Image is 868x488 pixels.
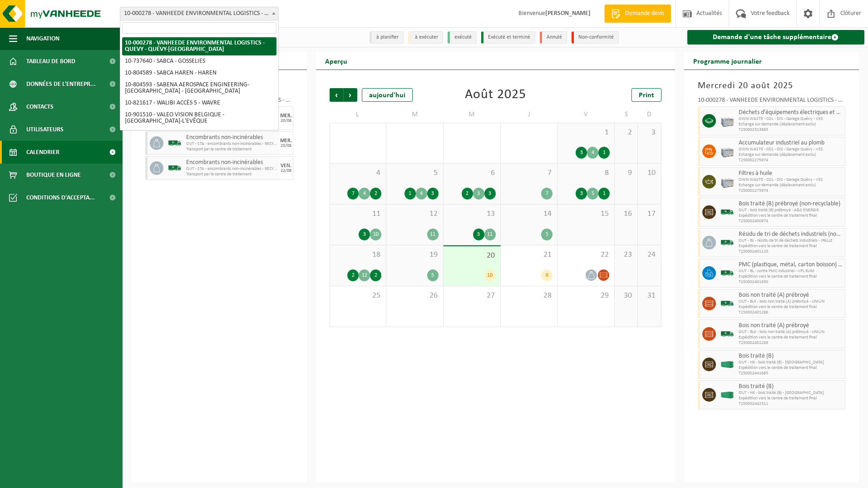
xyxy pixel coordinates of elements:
span: Données de l'entrepr... [26,73,96,95]
span: Déchets d'équipements électriques et électroniques - Sans tubes cathodiques [739,109,843,116]
strong: [PERSON_NAME] [545,10,591,17]
span: 9 [619,168,633,178]
span: 31 [642,291,656,301]
span: PMC (plastique, métal, carton boisson) (industriel) [739,261,843,269]
div: 2 [370,269,381,281]
div: 2 [347,269,359,281]
span: 20 [448,251,496,261]
div: 3 [576,147,587,159]
span: Bois traité (B) [739,383,843,390]
span: Transport par le centre de traitement [186,172,277,177]
span: Expédition vers le centre de traitement final [739,365,843,371]
div: 4 [587,147,598,159]
span: 30 [619,291,633,301]
div: 1 [598,147,610,159]
h2: Aperçu [316,52,356,70]
span: 10-000278 - VANHEEDE ENVIRONMENTAL LOGISTICS - QUEVY - QUÉVY-LE-GRAND [120,7,279,20]
span: 24 [642,250,656,260]
div: 3 [359,229,370,240]
span: OWN WASTE - COL - DIS - Garage Quévy - VES [739,147,843,152]
li: 10-737640 - SABCA - GOSSELIES [122,55,276,67]
div: 6 [541,269,552,281]
span: T250002442311 [739,401,843,407]
span: Accumulateur industriel au plomb [739,139,843,147]
span: Echange sur demande (déplacement exclu) [739,122,843,127]
span: Expédition vers le centre de traitement final [739,304,843,310]
span: 17 [642,209,656,219]
span: 16 [619,209,633,219]
div: 20/08 [281,119,291,123]
span: Expédition vers le centre de traitement final [739,244,843,249]
img: BL-SO-LV [720,236,734,249]
div: 5 [541,229,552,240]
span: 14 [505,209,553,219]
span: 21 [505,250,553,260]
span: Utilisateurs [26,118,64,141]
span: 22 [562,250,610,260]
span: T250002401930 [739,279,843,285]
span: Bois non traité (A) prébroyé [739,292,843,299]
td: M [444,106,501,123]
span: Expédition vers le centre de traitement final [739,274,843,279]
td: L [330,106,387,123]
li: 10-983590 - VALEO VISION - REMITRANS - GHISLENGHIEN [122,127,276,139]
span: T250002275974 [739,158,843,163]
span: 4 [335,168,382,178]
div: VEN. [281,163,291,169]
span: Expédition vers le centre de traitement final [739,396,843,401]
li: 10-804589 - SABCA HAREN - HAREN [122,67,276,79]
span: T250002441685 [739,371,843,376]
a: Demande devis [604,5,671,23]
div: aujourd'hui [362,88,413,102]
span: Contacts [26,95,54,118]
li: 10-901510 - VALEO VISION BELGIQUE - [GEOGRAPHIC_DATA]-L'EVÊQUE [122,109,276,127]
span: Transport par le centre de traitement [186,147,277,152]
span: Bois non traité (A) prébroyé [739,322,843,329]
span: Bois traité (B) prébroyé (non-recyclable) [739,200,843,208]
td: J [501,106,558,123]
span: Echange sur demande (déplacement exclu) [739,152,843,158]
span: Encombrants non-incinérables [186,159,277,166]
span: Calendrier [26,141,59,164]
span: 13 [448,209,496,219]
span: OWN WASTE - COL - DIS - Garage Quévy - VES [739,116,843,122]
span: 10-000278 - VANHEEDE ENVIRONMENTAL LOGISTICS - QUEVY - QUÉVY-LE-GRAND [120,7,278,20]
td: D [638,106,661,123]
div: 3 [576,188,587,199]
span: 15 [562,209,610,219]
div: 10-000278 - VANHEEDE ENVIRONMENTAL LOGISTICS - QUEVY - QUÉVY-[GEOGRAPHIC_DATA] [698,97,846,106]
span: OUT - STA - encombrants non-incinérables - RECYROM [186,141,277,147]
span: 3 [642,128,656,138]
span: Tableau de bord [26,50,75,73]
div: 7 [541,188,552,199]
span: Résidu de tri de déchets industriels (non comparable au déchets ménagers) [739,231,843,238]
span: 19 [391,250,439,260]
span: Suivant [344,88,357,102]
span: 7 [505,168,553,178]
span: Boutique en ligne [26,164,81,186]
div: Août 2025 [465,88,526,102]
li: 10-804593 - SABENA AEROSPACE ENGINEERING-[GEOGRAPHIC_DATA] - [GEOGRAPHIC_DATA] [122,79,276,97]
span: 27 [448,291,496,301]
div: 3 [473,188,484,199]
span: OUT - BLK - bois non traité (A) prébroyé - UNILIN [739,299,843,304]
span: 26 [391,291,439,301]
img: BL-SO-LV [720,205,734,219]
span: Expédition vers le centre de traitement final [739,335,843,340]
div: 10 [370,229,381,240]
span: T250002401286 [739,310,843,315]
span: T250002275974 [739,188,843,194]
div: 5 [587,188,598,199]
div: 2 [370,188,381,199]
span: 23 [619,250,633,260]
li: 10-000278 - VANHEEDE ENVIRONMENTAL LOGISTICS - QUEVY - QUÉVY-[GEOGRAPHIC_DATA] [122,37,276,55]
span: 8 [562,168,610,178]
div: 11 [484,229,496,240]
td: V [557,106,615,123]
a: Print [631,88,661,102]
img: PB-LB-0680-HPE-GY-11 [720,144,734,158]
span: Print [639,92,654,99]
div: 11 [427,229,439,240]
img: BL-SO-LV [168,136,182,150]
span: OUT - HK - bois traité (B) - [GEOGRAPHIC_DATA] [739,360,843,365]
